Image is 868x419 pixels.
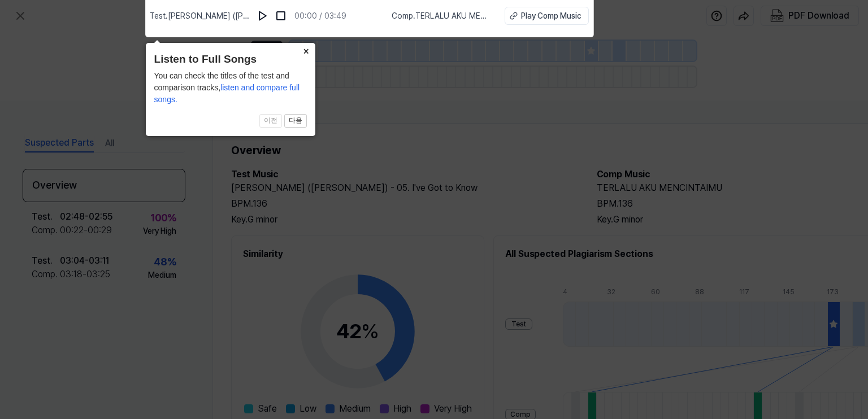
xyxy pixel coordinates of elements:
span: Comp . TERLALU AKU MENCINTAIMU [392,10,491,22]
button: 다음 [284,114,307,128]
div: You can check the titles of the test and comparison tracks, [154,70,307,106]
button: Play Comp Music [505,7,589,25]
header: Listen to Full Songs [154,51,307,68]
button: Close [297,43,315,59]
img: play [257,10,268,21]
span: listen and compare full songs. [154,83,300,104]
span: Test . [PERSON_NAME] ([PERSON_NAME]) - 05. I've Got to Know [150,10,249,22]
div: 00:00 / 03:49 [294,10,346,22]
img: stop [275,10,287,21]
div: Play Comp Music [521,10,581,22]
